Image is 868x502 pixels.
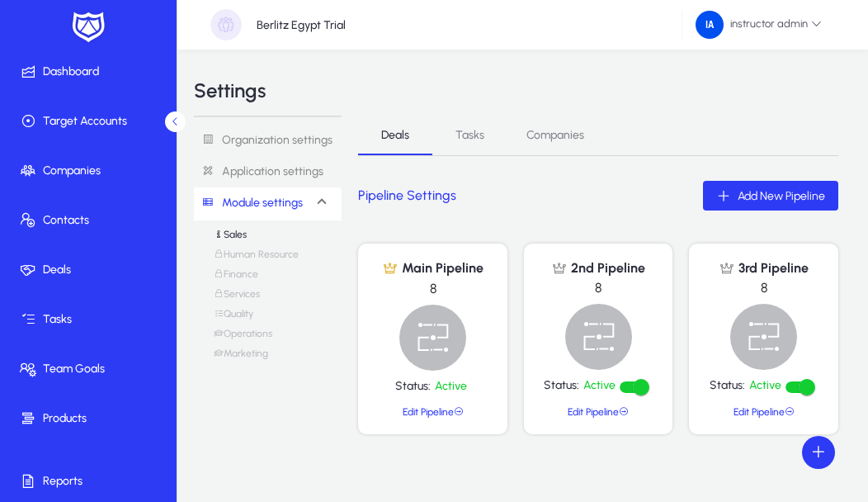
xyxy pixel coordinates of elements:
[749,379,785,393] span: Active
[526,130,584,141] span: Companies
[3,212,180,229] span: Contacts
[399,305,466,371] img: pipeline.svg
[595,276,601,304] span: 8
[455,130,484,141] span: Tasks
[565,304,632,370] img: pipeline.svg
[214,249,299,268] a: Human Resource
[738,189,825,203] span: Add New Pipeline
[568,406,629,418] a: Edit Pipeline
[3,394,180,443] a: Products
[214,308,253,328] a: Quality
[3,361,180,377] span: Team Goals
[194,81,266,101] h3: Settings
[194,220,342,381] div: Module settings
[395,380,435,394] span: Status:
[194,187,342,220] mat-expansion-panel-header: Module settings
[194,125,333,156] a: Organization settings
[3,47,180,97] a: Dashboard
[710,379,749,393] span: Status:
[214,348,268,367] a: Marketing
[214,229,247,249] a: Sales
[3,64,180,80] span: Dashboard
[3,311,180,328] span: Tasks
[3,97,180,146] a: Target Accounts
[730,304,797,370] img: pipeline.svg
[703,181,838,211] button: Add New Pipeline
[257,18,346,32] p: Berlitz Egypt Trial
[214,268,258,288] a: Finance
[403,406,464,418] a: Edit Pipeline
[68,10,109,45] img: white-logo.png
[210,9,242,40] img: organization-placeholder.png
[435,380,471,394] span: Active
[3,245,180,295] a: Deals
[214,328,272,348] a: Operations
[734,406,795,418] a: Edit Pipeline
[3,410,180,427] span: Products
[3,344,180,394] a: Team Goals
[194,188,303,219] a: Module settings
[583,379,620,393] span: Active
[3,113,180,130] span: Target Accounts
[214,288,260,308] a: Services
[696,11,724,39] img: 239.png
[194,124,342,157] mat-expansion-panel-header: Organization settings
[358,186,456,206] span: Pipeline Settings
[544,379,583,393] span: Status:
[696,11,822,39] span: instructor admin
[3,163,180,179] span: Companies
[398,260,484,276] span: Main Pipeline
[567,260,645,276] span: 2nd Pipeline
[3,196,180,245] a: Contacts
[3,146,180,196] a: Companies
[734,260,809,276] span: 3rd Pipeline
[430,277,436,305] span: 8
[3,295,180,344] a: Tasks
[3,262,180,278] span: Deals
[381,130,409,141] span: Deals
[3,473,180,490] span: Reports
[761,276,767,304] span: 8
[682,10,835,40] button: instructor admin
[194,157,342,187] a: Application settings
